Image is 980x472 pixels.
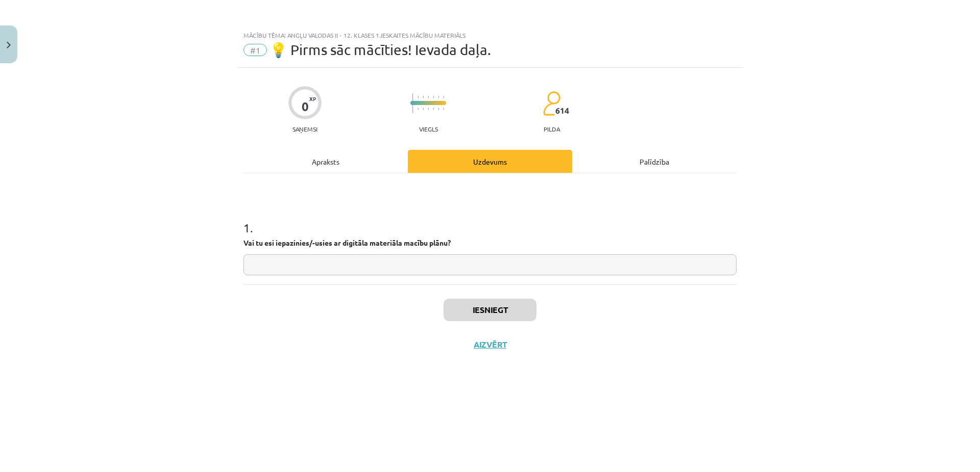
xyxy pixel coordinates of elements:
[288,125,322,133] p: Saņemsi
[443,96,444,98] img: icon-short-line-57e1e144782c952c97e751825c79c345078a6d821885a25fce030b3d8c18986b.svg
[555,106,569,115] span: 614
[412,93,413,113] img: icon-long-line-d9ea69661e0d244f92f715978eff75569469978d946b2353a9bb055b3ed8787d.svg
[309,96,316,101] span: XP
[572,150,737,173] div: Palīdzība
[444,299,536,321] button: Iesniegt
[7,42,11,48] img: icon-close-lesson-0947bae3869378f0d4975bcd49f059093ad1ed9edebbc8119c70593378902aed.svg
[438,108,439,110] img: icon-short-line-57e1e144782c952c97e751825c79c345078a6d821885a25fce030b3d8c18986b.svg
[471,339,509,350] button: Aizvērt
[418,96,419,98] img: icon-short-line-57e1e144782c952c97e751825c79c345078a6d821885a25fce030b3d8c18986b.svg
[433,96,434,98] img: icon-short-line-57e1e144782c952c97e751825c79c345078a6d821885a25fce030b3d8c18986b.svg
[269,41,491,58] span: 💡 Pirms sāc mācīties! Ievada daļa.
[243,203,737,234] h1: 1 .
[443,108,444,110] img: icon-short-line-57e1e144782c952c97e751825c79c345078a6d821885a25fce030b3d8c18986b.svg
[433,108,434,110] img: icon-short-line-57e1e144782c952c97e751825c79c345078a6d821885a25fce030b3d8c18986b.svg
[544,125,560,133] p: pilda
[543,91,560,116] img: students-c634bb4e5e11cddfef0936a35e636f08e4e9abd3cc4e673bd6f9a4125e45ecb1.svg
[428,96,429,98] img: icon-short-line-57e1e144782c952c97e751825c79c345078a6d821885a25fce030b3d8c18986b.svg
[243,32,737,39] div: Mācību tēma: Angļu valodas ii - 12. klases 1.ieskaites mācību materiāls
[302,99,309,114] div: 0
[428,108,429,110] img: icon-short-line-57e1e144782c952c97e751825c79c345078a6d821885a25fce030b3d8c18986b.svg
[419,125,438,133] p: Viegls
[418,108,419,110] img: icon-short-line-57e1e144782c952c97e751825c79c345078a6d821885a25fce030b3d8c18986b.svg
[243,150,408,173] div: Apraksts
[438,96,439,98] img: icon-short-line-57e1e144782c952c97e751825c79c345078a6d821885a25fce030b3d8c18986b.svg
[243,238,451,247] strong: Vai tu esi iepazinies/-usies ar digitāla materiāla macību plānu?
[408,150,572,173] div: Uzdevums
[423,108,424,110] img: icon-short-line-57e1e144782c952c97e751825c79c345078a6d821885a25fce030b3d8c18986b.svg
[243,44,267,56] span: #1
[423,96,424,98] img: icon-short-line-57e1e144782c952c97e751825c79c345078a6d821885a25fce030b3d8c18986b.svg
